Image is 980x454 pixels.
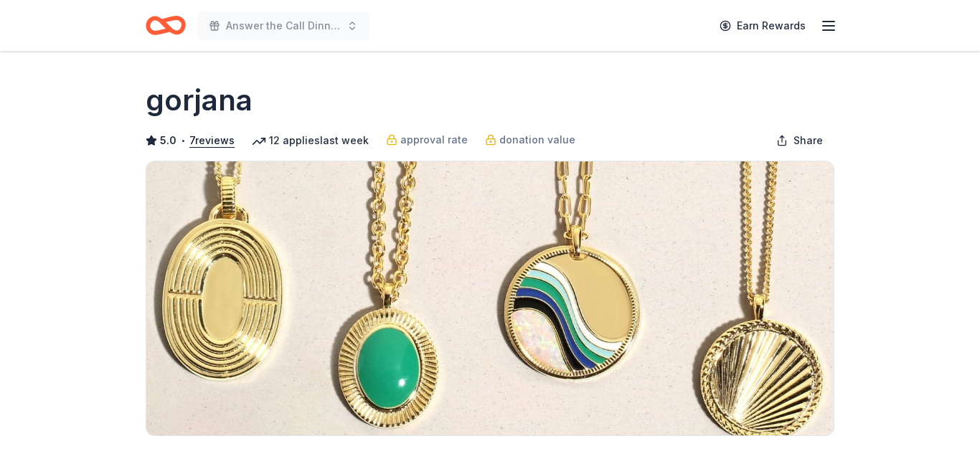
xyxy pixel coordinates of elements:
[197,11,369,40] button: Answer the Call Dinner and Auction
[793,132,823,149] span: Share
[146,9,186,42] a: Home
[181,135,186,146] span: •
[711,13,814,39] a: Earn Rewards
[386,131,468,148] a: approval rate
[146,161,834,435] img: Image for gorjana
[146,80,253,120] h1: gorjana
[160,132,176,149] span: 5.0
[252,132,369,149] div: 12 applies last week
[765,126,834,155] button: Share
[189,132,235,149] button: 7reviews
[485,131,575,148] a: donation value
[226,17,341,34] span: Answer the Call Dinner and Auction
[400,131,468,148] span: approval rate
[499,131,575,148] span: donation value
